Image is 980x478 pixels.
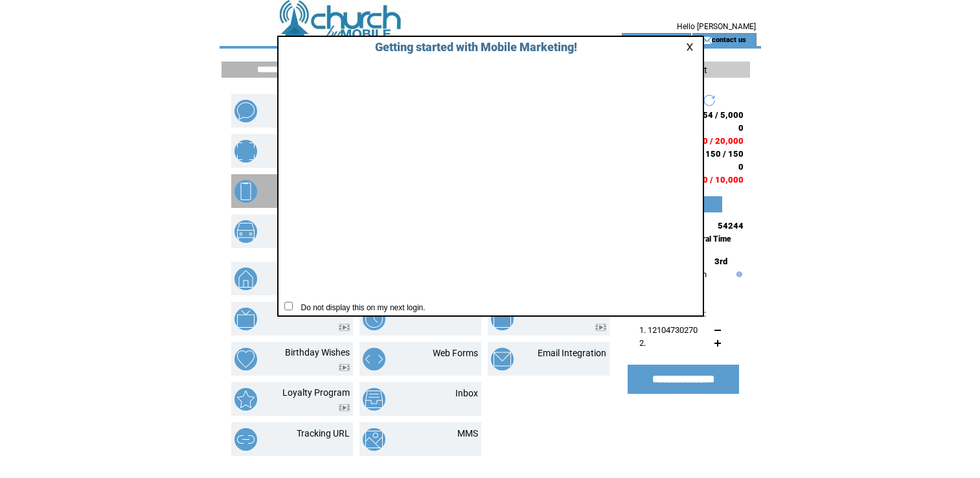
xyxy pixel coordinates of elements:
img: inbox.png [363,388,385,411]
img: mobile-coupons.png [234,140,257,163]
span: 0 [738,123,744,133]
span: Central Time [685,234,731,244]
img: mobile-websites.png [234,180,257,203]
img: video.png [339,364,350,371]
img: help.gif [733,271,742,277]
a: Email Integration [538,348,606,358]
img: video.png [339,404,350,411]
img: property-listing.png [234,267,257,290]
span: 0 / 20,000 [703,136,744,146]
span: 0 / 10,000 [703,175,744,185]
a: MMS [457,428,478,438]
span: 150 / 150 [705,149,744,159]
span: 3rd [714,256,727,266]
span: Do not display this on my next login. [295,303,426,312]
span: 0 [738,162,744,172]
a: Tracking URL [297,428,350,438]
img: vehicle-listing.png [234,220,257,243]
img: text-to-win.png [491,308,514,330]
img: video.png [339,324,350,331]
img: loyalty-program.png [234,388,257,411]
span: Hello [PERSON_NAME] [677,22,756,31]
span: 54244 [718,221,744,231]
img: scheduled-tasks.png [363,308,385,330]
img: tracking-url.png [234,428,257,451]
a: Birthday Wishes [285,347,350,358]
a: contact us [712,35,746,43]
a: Loyalty Program [282,387,350,398]
span: 1. 12104730270 [639,325,698,335]
span: Getting started with Mobile Marketing! [362,40,577,54]
img: text-to-screen.png [234,308,257,330]
img: contact_us_icon.gif [702,35,712,45]
img: video.png [595,324,606,331]
a: Web Forms [433,348,478,358]
img: email-integration.png [491,348,514,370]
img: web-forms.png [363,348,385,370]
span: 3,354 / 5,000 [690,110,744,120]
span: 2. [639,338,646,348]
img: mms.png [363,428,385,451]
img: account_icon.gif [641,35,651,45]
a: Inbox [455,388,478,398]
img: birthday-wishes.png [234,348,257,370]
img: text-blast.png [234,100,257,122]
